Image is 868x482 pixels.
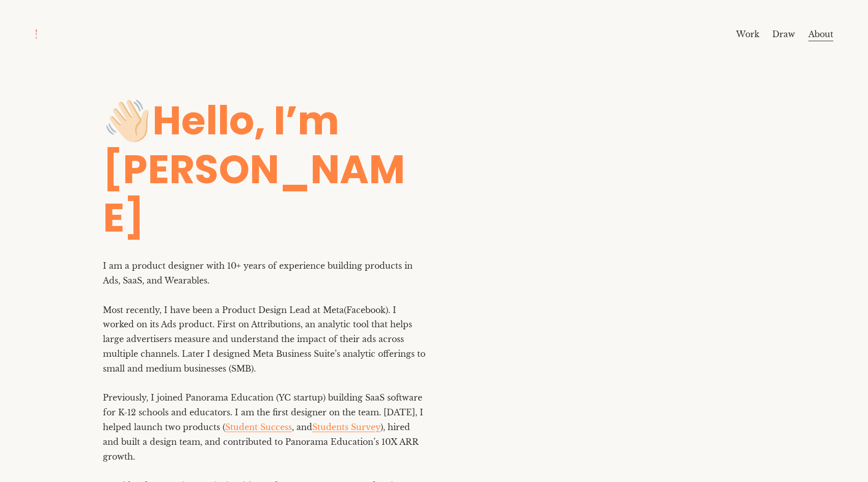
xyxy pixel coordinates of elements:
a: Students Survey [312,422,381,432]
a: Draw [772,26,795,42]
strong: Hello, I’m [PERSON_NAME] [103,93,405,245]
a: About [808,26,833,42]
h1: 👋🏻 [103,97,425,242]
img: Roger Zhu [35,29,38,39]
a: Student Success [225,422,292,432]
a: Work [736,26,759,42]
